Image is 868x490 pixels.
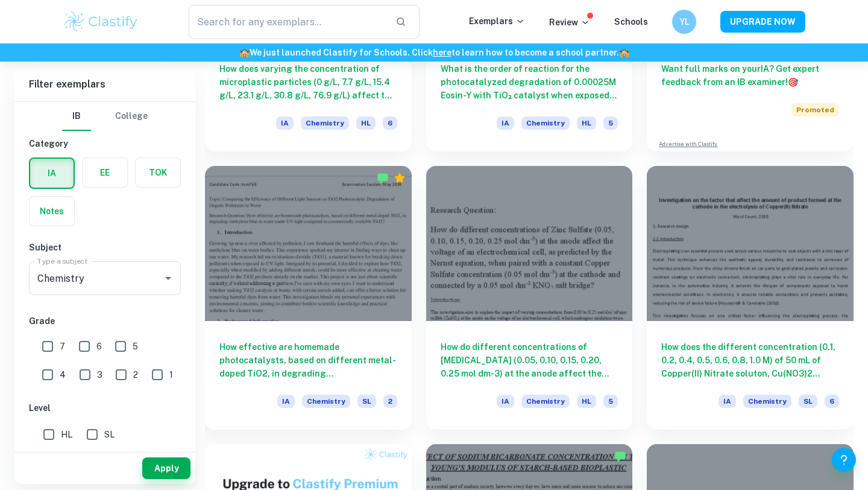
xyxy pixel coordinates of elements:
span: 1 [169,368,173,381]
button: EE [83,158,127,187]
span: IA [719,395,736,408]
span: SL [799,395,817,408]
h6: What is the order of reaction for the photocatalyzed degradation of 0.00025M Eosin-Y with TiO₂ ca... [441,62,618,102]
h6: How does varying the concentration of microplastic particles (0 g/L, 7.7 g/L, 15.4 g/L, 23.1 g/L,... [219,62,397,102]
button: TOK [136,158,180,187]
div: Premium [394,172,406,184]
button: Notes [30,197,74,226]
span: 5 [603,395,618,408]
button: UPGRADE NOW [720,11,805,33]
button: IA [30,159,74,188]
p: Exemplars [469,14,525,28]
span: Chemistry [521,116,570,130]
a: How does the different concentration (0.1, 0.2, 0.4, 0.5, 0.6, 0.8, 1.0 M) of 50 mL of Copper(II)... [647,166,854,430]
span: SL [104,428,115,441]
span: 5 [603,116,618,130]
span: HL [577,116,596,130]
button: Apply [142,457,190,479]
a: Advertise with Clastify [659,140,717,148]
span: HL [577,395,596,408]
span: Chemistry [743,395,791,408]
span: 🏫 [239,48,250,57]
span: Promoted [791,103,839,116]
span: IA [497,116,514,130]
span: 2 [133,368,138,381]
div: Filter type choice [62,102,148,131]
h6: How effective are homemade photocatalysts, based on different metal-doped TiO2, in degrading [MED... [219,340,397,380]
span: HL [61,428,72,441]
h6: Want full marks on your IA ? Get expert feedback from an IB examiner! [661,62,839,89]
span: IA [277,395,295,408]
a: here [433,48,451,57]
h6: We just launched Clastify for Schools. Click to learn how to become a school partner. [2,46,866,59]
span: 6 [383,116,397,130]
span: 3 [97,368,102,381]
span: 🎯 [788,77,798,87]
span: IA [497,395,514,408]
button: College [115,102,148,131]
span: 2 [383,395,397,408]
p: Review [549,16,590,29]
button: Open [160,270,177,287]
span: 🏫 [619,48,629,57]
h6: Filter exemplars [14,68,195,101]
button: YL [672,10,696,34]
img: Marked [614,450,626,462]
input: Search for any exemplars... [189,5,386,39]
img: Marked [377,172,389,184]
h6: Category [29,137,181,150]
a: How effective are homemade photocatalysts, based on different metal-doped TiO2, in degrading [MED... [205,166,412,430]
span: Chemistry [301,116,349,130]
a: Schools [614,17,648,27]
span: Chemistry [302,395,350,408]
h6: Subject [29,241,181,254]
span: 6 [96,340,102,353]
img: Clastify logo [63,10,139,34]
span: HL [356,116,376,130]
span: Chemistry [521,395,570,408]
span: 7 [60,340,65,353]
h6: YL [678,15,691,28]
span: 5 [133,340,138,353]
h6: Level [29,401,181,415]
h6: Grade [29,314,181,328]
h6: How do different concentrations of [MEDICAL_DATA] (0.05, 0.10, 0.15, 0.20, 0.25 mol dm-3) at the ... [441,340,618,380]
span: 6 [825,395,839,408]
span: 4 [60,368,66,381]
h6: How does the different concentration (0.1, 0.2, 0.4, 0.5, 0.6, 0.8, 1.0 M) of 50 mL of Copper(II)... [661,340,839,380]
button: Help and Feedback [832,448,856,472]
label: Type a subject [37,256,87,266]
span: IA [276,116,294,130]
a: How do different concentrations of [MEDICAL_DATA] (0.05, 0.10, 0.15, 0.20, 0.25 mol dm-3) at the ... [426,166,633,430]
button: IB [62,102,91,131]
span: SL [357,395,376,408]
